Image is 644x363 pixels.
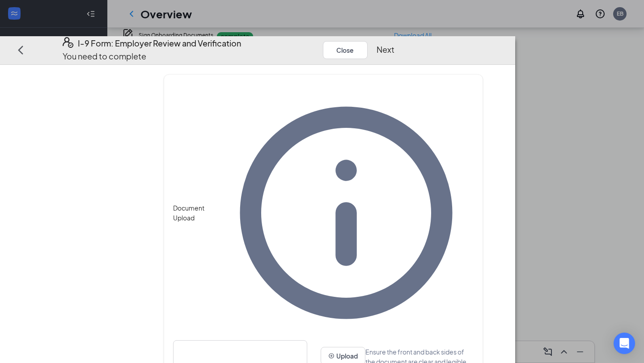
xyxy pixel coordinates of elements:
svg: PlusCircle [328,353,335,359]
button: Next [377,44,394,56]
svg: Info [219,85,474,340]
h4: I-9 Form: Employer Review and Verification [78,37,241,50]
span: Document Upload [173,203,219,223]
svg: FormI9EVerifyIcon [63,37,73,48]
button: Close [323,41,368,59]
p: You need to complete [63,50,241,63]
div: Open Intercom Messenger [614,333,635,354]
